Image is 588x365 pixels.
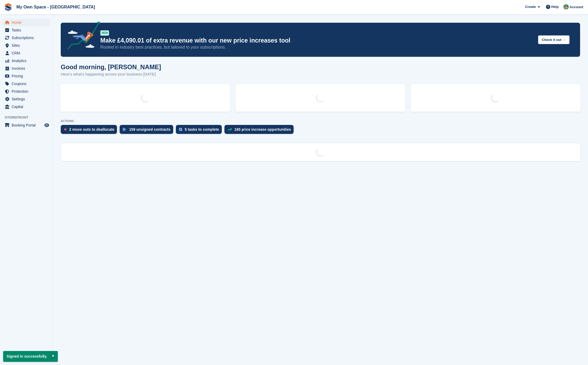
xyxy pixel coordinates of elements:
button: Check it out → [538,35,570,44]
span: Settings [12,95,43,103]
span: Subscriptions [12,34,43,41]
span: Sites [12,42,43,49]
span: Account [570,4,583,10]
a: 165 price increase opportunities [224,125,297,137]
span: Storefront [5,115,53,120]
a: menu [3,80,50,87]
a: menu [3,34,50,41]
img: Millie Webb [563,4,569,10]
div: 165 price increase opportunities [234,127,291,132]
span: Home [12,19,43,26]
span: Booking Portal [12,121,43,129]
div: 159 unsigned contracts [129,127,170,132]
div: NEW [100,30,109,36]
a: 5 tasks to complete [176,125,224,137]
a: menu [3,42,50,49]
a: 2 move outs to deallocate [61,125,120,137]
span: Tasks [12,26,43,34]
a: 159 unsigned contracts [120,125,176,137]
a: My Own Space - [GEOGRAPHIC_DATA] [14,3,97,11]
a: menu [3,26,50,34]
span: Coupons [12,80,43,87]
span: Create [525,4,536,10]
div: 2 move outs to deallocate [69,127,114,132]
p: Here's what's happening across your business [DATE] [61,71,161,77]
a: menu [3,95,50,103]
span: Protection [12,88,43,95]
img: price-adjustments-announcement-icon-8257ccfd72463d97f412b2fc003d46551f7dbcb40ab6d574587a9cd5c0d94... [63,21,100,52]
a: menu [3,65,50,72]
p: Signed in successfully. [3,351,58,362]
a: menu [3,57,50,64]
a: menu [3,88,50,95]
img: stora-icon-8386f47178a22dfd0bd8f6a31ec36ba5ce8667c1dd55bd0f319d3a0aa187defe.svg [4,3,12,11]
span: Help [551,4,559,10]
a: menu [3,121,50,129]
h1: Good morning, [PERSON_NAME] [61,63,161,71]
span: CRM [12,49,43,57]
div: 5 tasks to complete [185,127,219,132]
span: Analytics [12,57,43,64]
span: Capital [12,103,43,110]
p: Make £4,090.01 of extra revenue with our new price increases tool [100,37,534,44]
a: menu [3,103,50,110]
img: move_outs_to_deallocate_icon-f764333ba52eb49d3ac5e1228854f67142a1ed5810a6f6cc68b1a99e826820c5.svg [64,128,67,131]
img: task-75834270c22a3079a89374b754ae025e5fb1db73e45f91037f5363f120a921f8.svg [179,128,182,131]
a: menu [3,19,50,26]
a: menu [3,72,50,80]
img: contract_signature_icon-13c848040528278c33f63329250d36e43548de30e8caae1d1a13099fd9432cc5.svg [123,128,126,131]
a: menu [3,49,50,57]
img: price_increase_opportunities-93ffe204e8149a01c8c9dc8f82e8f89637d9d84a8eef4429ea346261dce0b2c0.svg [228,128,232,131]
a: Preview store [44,122,50,128]
p: Rooted in industry best practices, but tailored to your subscriptions. [100,44,534,50]
span: Invoices [12,65,43,72]
p: ACTIONS [61,119,580,123]
span: Pricing [12,72,43,80]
